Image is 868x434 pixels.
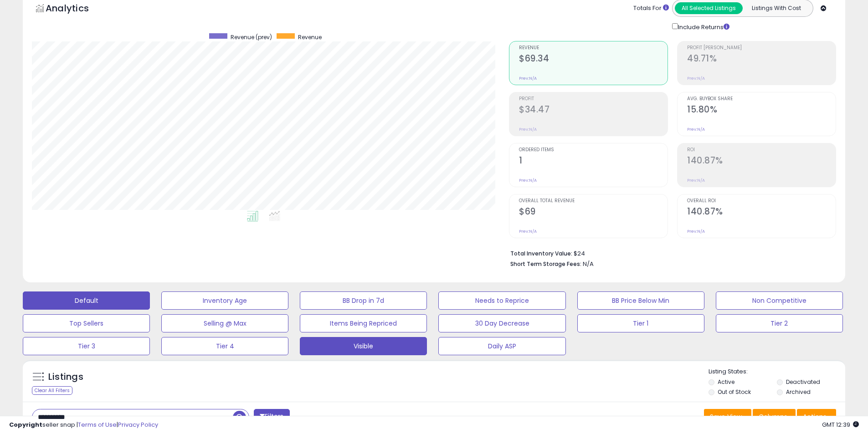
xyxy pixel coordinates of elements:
h5: Analytics [46,2,107,17]
span: Ordered Items [519,148,668,153]
label: Deactivated [786,378,820,386]
span: Avg. Buybox Share [687,97,836,102]
button: Columns [753,409,796,424]
h2: $34.47 [519,104,668,117]
small: Prev: N/A [519,229,537,234]
div: seller snap | | [9,421,158,429]
li: $24 [510,247,829,258]
div: Totals For [633,4,669,13]
small: Prev: N/A [687,127,705,132]
button: 30 Day Decrease [438,314,565,332]
button: Save View [704,409,751,424]
button: Tier 4 [161,337,288,355]
small: Prev: N/A [519,76,537,81]
div: Clear All Filters [32,386,72,395]
button: BB Price Below Min [577,291,704,310]
h2: 15.80% [687,104,836,117]
button: Default [23,291,150,310]
h2: 140.87% [687,206,836,219]
span: Overall ROI [687,199,836,204]
button: Tier 2 [716,314,843,332]
label: Active [718,378,734,386]
button: All Selected Listings [675,2,743,14]
h2: 49.71% [687,53,836,66]
button: Visible [300,337,427,355]
span: Profit [PERSON_NAME] [687,46,836,51]
b: Short Term Storage Fees: [510,260,581,268]
button: Daily ASP [438,337,565,355]
h2: $69 [519,206,668,219]
h2: $69.34 [519,53,668,66]
span: Profit [519,97,668,102]
button: Actions [797,409,836,424]
span: Revenue [519,46,668,51]
span: Overall Total Revenue [519,199,668,204]
small: Prev: N/A [687,178,705,183]
span: 2025-10-8 12:39 GMT [822,420,859,429]
label: Out of Stock [718,388,751,396]
button: Needs to Reprice [438,291,565,310]
small: Prev: N/A [519,127,537,132]
button: Top Sellers [23,314,150,332]
button: Items Being Repriced [300,314,427,332]
span: Revenue [298,33,322,41]
button: Inventory Age [161,291,288,310]
button: Filters [254,409,289,425]
small: Prev: N/A [519,178,537,183]
h5: Listings [48,371,83,383]
button: Tier 3 [23,337,150,355]
small: Prev: N/A [687,229,705,234]
div: Include Returns [665,21,740,32]
small: Prev: N/A [687,76,705,81]
b: Total Inventory Value: [510,250,572,257]
button: Non Competitive [716,291,843,310]
span: N/A [583,260,594,268]
span: Revenue (prev) [231,33,272,41]
button: Selling @ Max [161,314,288,332]
span: Columns [759,412,787,421]
label: Archived [786,388,811,396]
h2: 1 [519,155,668,168]
span: ROI [687,148,836,153]
p: Listing States: [709,368,845,376]
button: Tier 1 [577,314,704,332]
button: Listings With Cost [742,2,810,14]
h2: 140.87% [687,155,836,168]
button: BB Drop in 7d [300,291,427,310]
strong: Copyright [9,420,42,429]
